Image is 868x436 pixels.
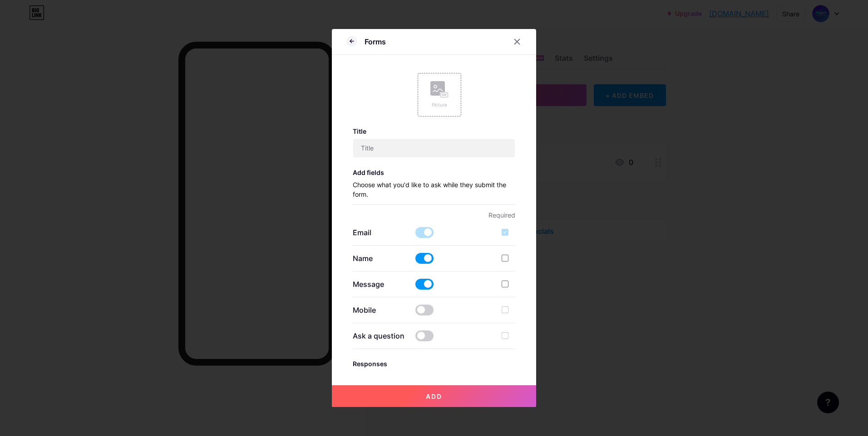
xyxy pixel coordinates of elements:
p: Ask a question [353,330,407,341]
p: Choose what you'd like to ask while they submit the form. [353,180,516,204]
h3: Responses [353,360,516,368]
h3: Title [353,127,516,135]
p: Required [353,210,516,220]
span: Add [426,392,442,400]
div: Forms [365,36,386,47]
input: Title [353,139,515,157]
div: Picture [430,102,449,108]
p: Name [353,253,407,264]
p: Email [353,227,407,238]
h3: Add fields [353,169,516,176]
p: Message [353,279,407,290]
button: Add [332,385,536,407]
p: Mobile [353,305,407,315]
